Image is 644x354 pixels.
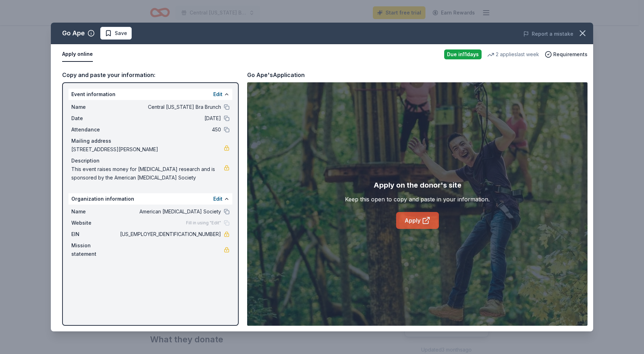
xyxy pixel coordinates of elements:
button: Apply online [62,47,93,62]
a: Apply [396,212,439,229]
span: 450 [119,125,221,134]
span: Website [71,219,119,227]
span: Date [71,114,119,123]
div: Go Ape's Application [247,70,305,79]
div: Organization information [68,193,232,205]
button: Save [100,27,132,40]
div: Mailing address [71,137,229,145]
button: Report a mistake [523,30,573,38]
span: Save [115,29,127,37]
span: American [MEDICAL_DATA] Society [119,207,221,216]
span: Mission statement [71,241,119,258]
button: Requirements [545,50,588,59]
div: Event information [68,89,232,100]
span: Requirements [553,50,588,59]
div: 2 applies last week [487,50,539,59]
span: Name [71,103,119,111]
div: Description [71,157,229,165]
span: [STREET_ADDRESS][PERSON_NAME] [71,145,224,154]
button: Edit [213,90,222,99]
span: [DATE] [119,114,221,123]
div: Due in 11 days [444,49,482,59]
span: Fill in using "Edit" [186,220,221,226]
span: EIN [71,230,119,238]
div: Apply on the donor's site [374,179,461,191]
div: Go Ape [62,28,85,39]
div: Keep this open to copy and paste in your information. [345,195,490,203]
div: Copy and paste your information: [62,70,239,79]
span: This event raises money for [MEDICAL_DATA] research and is sponsored by the American [MEDICAL_DAT... [71,165,224,182]
span: Name [71,207,119,216]
button: Edit [213,195,222,203]
span: Attendance [71,125,119,134]
span: [US_EMPLOYER_IDENTIFICATION_NUMBER] [119,230,221,238]
span: Central [US_STATE] Bra Brunch [119,103,221,111]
